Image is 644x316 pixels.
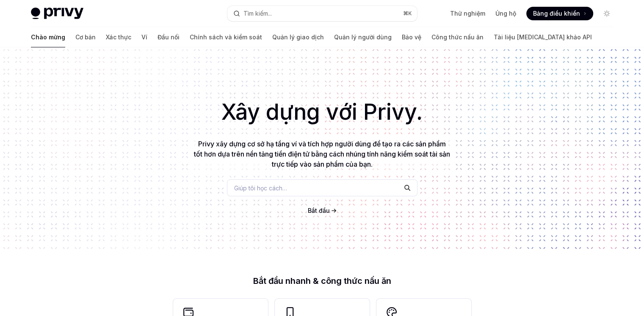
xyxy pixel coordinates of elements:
[190,27,262,47] a: Chính sách và kiểm soát
[403,10,408,16] font: ⌘
[190,33,262,41] font: Chính sách và kiểm soát
[272,33,324,41] font: Quản lý giao dịch
[600,7,614,20] button: Chuyển đổi chế độ tối
[308,207,330,214] font: Bắt đầu
[31,8,83,19] img: logo sáng
[221,99,423,125] font: Xây dựng với Privy.
[533,10,580,17] font: Bảng điều khiển
[106,33,131,41] font: Xác thực
[526,7,593,20] a: Bảng điều khiển
[106,27,131,47] a: Xác thực
[334,27,392,47] a: Quản lý người dùng
[408,10,412,16] font: K
[194,140,450,168] font: Privy xây dựng cơ sở hạ tầng ví và tích hợp người dùng để tạo ra các sản phẩm tốt hơn dựa trên nề...
[158,33,180,41] font: Đầu nối
[243,10,272,17] font: Tìm kiếm...
[272,27,324,47] a: Quản lý giao dịch
[334,33,392,41] font: Quản lý người dùng
[141,27,147,47] a: Ví
[31,27,65,47] a: Chào mừng
[402,33,421,41] font: Bảo vệ
[227,6,417,21] button: Tìm kiếm...⌘K
[31,33,65,41] font: Chào mừng
[431,33,484,41] font: Công thức nấu ăn
[494,33,592,41] font: Tài liệu [MEDICAL_DATA] khảo API
[141,33,147,41] font: Ví
[450,10,485,17] font: Thử nghiệm
[495,9,516,18] a: Ủng hộ
[75,27,96,47] a: Cơ bản
[494,27,592,47] a: Tài liệu [MEDICAL_DATA] khảo API
[75,33,96,41] font: Cơ bản
[450,9,485,18] a: Thử nghiệm
[431,27,484,47] a: Công thức nấu ăn
[308,206,330,215] a: Bắt đầu
[253,276,391,286] font: Bắt đầu nhanh & công thức nấu ăn
[402,27,421,47] a: Bảo vệ
[158,27,180,47] a: Đầu nối
[495,10,516,17] font: Ủng hộ
[234,184,287,192] font: Giúp tôi học cách…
